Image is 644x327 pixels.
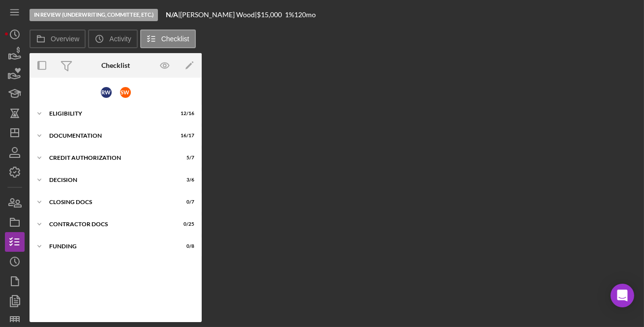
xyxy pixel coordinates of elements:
div: CLOSING DOCS [49,199,170,205]
button: Checklist [140,30,196,48]
div: S W [120,87,131,98]
div: In Review (Underwriting, Committee, Etc.) [30,9,158,21]
div: Decision [49,177,170,183]
div: Contractor Docs [49,221,170,227]
div: 0 / 8 [177,243,194,249]
div: Eligibility [49,111,170,117]
div: 1 % [285,11,294,19]
div: 12 / 16 [177,111,194,117]
div: Documentation [49,133,170,139]
div: CREDIT AUTHORIZATION [49,155,170,161]
label: Overview [51,35,79,43]
div: | [166,11,180,19]
div: 0 / 25 [177,221,194,227]
b: N/A [166,10,178,19]
span: $15,000 [257,10,282,19]
div: 16 / 17 [177,133,194,139]
label: Checklist [161,35,189,43]
div: Funding [49,243,170,249]
button: Overview [30,30,86,48]
label: Activity [109,35,131,43]
div: 0 / 7 [177,199,194,205]
div: Open Intercom Messenger [611,284,634,307]
div: Checklist [101,61,130,69]
div: [PERSON_NAME] Wood | [180,11,257,19]
div: 3 / 6 [177,177,194,183]
div: R W [101,87,112,98]
div: 120 mo [294,11,316,19]
button: Activity [88,30,137,48]
div: 5 / 7 [177,155,194,161]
